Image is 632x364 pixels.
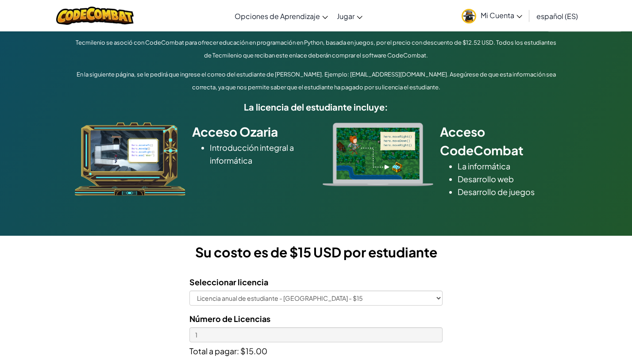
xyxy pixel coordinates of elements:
[440,123,557,160] h2: Acceso CodeCombat
[189,312,270,325] label: Número de Licencias
[481,11,522,20] span: Mi Cuenta
[189,276,268,288] label: Seleccionar licencia
[192,123,309,141] h2: Acceso Ozaria
[337,11,355,21] span: Jugar
[75,123,185,196] img: ozaria_acodus.png
[73,68,559,94] p: En la siguiente página, se le pedirá que ingrese el correo del estudiante de [PERSON_NAME]. Ejemp...
[323,123,433,186] img: type_real_code.png
[73,100,559,114] h5: La licencia del estudiante incluye:
[56,7,134,25] img: CodeCombat logo
[230,4,332,28] a: Opciones de Aprendizaje
[536,11,578,21] span: español (ES)
[458,160,557,172] li: La informática
[457,2,527,30] a: Mi Cuenta
[458,185,557,198] li: Desarrollo de juegos
[73,36,559,62] p: Tecmilenio se asoció con CodeCombat para ofrecer educación en programación en Python, basada en j...
[532,4,582,28] a: español (ES)
[332,4,367,28] a: Jugar
[462,9,476,23] img: avatar
[458,172,557,185] li: Desarrollo web
[210,141,309,167] li: Introducción integral a informática
[189,342,442,357] p: Total a pagar: $15.00
[235,11,320,21] span: Opciones de Aprendizaje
